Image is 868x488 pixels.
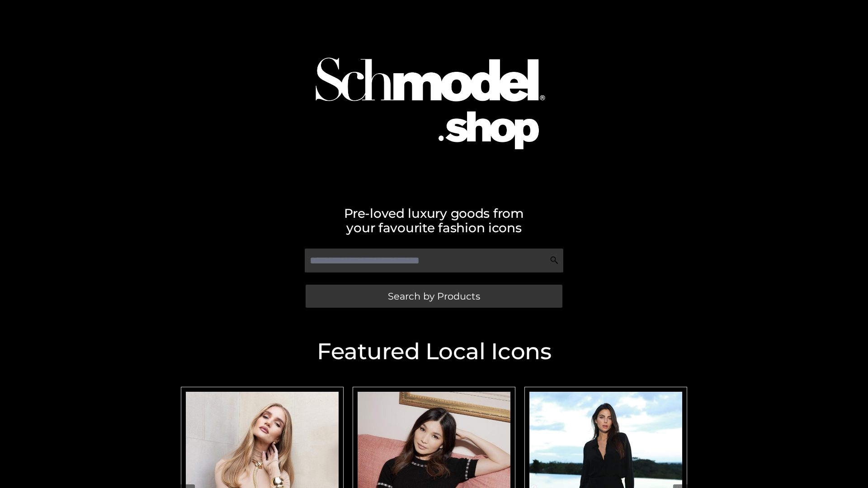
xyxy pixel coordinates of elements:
h2: Featured Local Icons​ [176,340,692,363]
h2: Pre-loved luxury goods from your favourite fashion icons [176,206,692,235]
img: Search Icon [550,256,559,265]
span: Search by Products [388,291,480,301]
a: Search by Products [306,285,562,308]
